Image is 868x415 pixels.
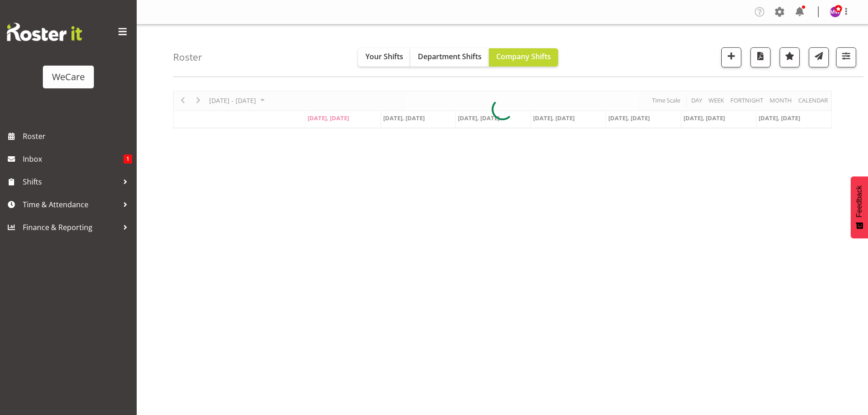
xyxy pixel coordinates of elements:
[411,48,489,67] button: Department Shifts
[173,52,202,62] h4: Roster
[855,185,863,217] span: Feedback
[496,51,551,61] span: Company Shifts
[809,47,829,67] button: Send a list of all shifts for the selected filtered period to all rostered employees.
[836,47,856,67] button: Filter Shifts
[23,175,118,189] span: Shifts
[750,47,770,67] button: Download a PDF of the roster according to the set date range.
[489,48,558,67] button: Company Shifts
[358,48,411,67] button: Your Shifts
[721,47,741,67] button: Add a new shift
[123,154,132,164] span: 1
[780,47,800,67] button: Highlight an important date within the roster.
[23,198,118,211] span: Time & Attendance
[23,152,123,166] span: Inbox
[23,220,118,234] span: Finance & Reporting
[7,23,82,41] img: Rosterit website logo
[830,6,841,17] img: management-we-care10447.jpg
[851,176,868,238] button: Feedback - Show survey
[365,51,403,61] span: Your Shifts
[418,51,482,61] span: Department Shifts
[23,129,132,143] span: Roster
[52,70,85,84] div: WeCare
